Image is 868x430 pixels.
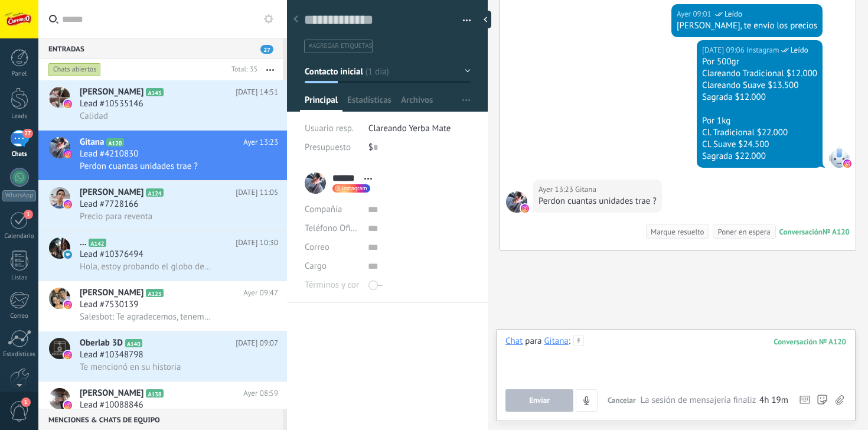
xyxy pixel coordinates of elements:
span: Lead #10088846 [80,399,143,411]
span: 1 [24,210,33,219]
img: instagram.svg [521,204,529,213]
div: Cl. Suave $24.500 [702,139,817,151]
span: #agregar etiquetas [309,42,372,50]
span: [PERSON_NAME] [80,86,143,98]
span: A142 [89,239,106,247]
div: 120 [774,337,846,347]
span: A123 [146,289,163,297]
span: Oberlab 3D [80,337,123,349]
div: Conversación [779,227,823,237]
div: Cargo [305,256,359,275]
div: Total: 35 [227,64,257,76]
button: Enviar [505,389,573,412]
div: Por 1kg [702,115,817,127]
span: 27 [260,45,273,54]
span: Leído [725,8,742,20]
img: icon [64,150,72,158]
div: Sagrada $12.000 [702,92,817,103]
div: Poner en espera [717,226,770,237]
div: Sagrada $22.000 [702,151,817,162]
div: Usuario resp. [305,119,360,138]
div: Chats [2,151,37,158]
span: Te mencionó en su historia [80,361,181,373]
div: [DATE] 09:06 [702,44,746,56]
span: [DATE] 14:51 [236,86,278,98]
span: Calidad [80,110,108,122]
div: WhatsApp [2,190,36,201]
div: La sesión de mensajería finaliza en [641,395,788,406]
span: [PERSON_NAME] [80,387,143,399]
div: Ayer 09:01 [677,8,713,20]
span: Cargo [305,262,327,271]
span: Gitana [575,184,596,196]
span: ... [80,237,86,249]
span: Ayer 08:59 [243,387,278,399]
span: Gitana [506,191,527,213]
a: avatariconOberlab 3DA140[DATE] 09:07Lead #10348798Te mencionó en su historia [38,331,287,381]
div: Marque resuelto [651,226,704,237]
span: A138 [146,389,163,398]
div: Estadísticas [2,351,37,359]
div: Presupuesto [305,138,360,157]
a: avatariconGitanaA120Ayer 13:23Lead #4210830Perdon cuantas unidades trae ? [38,131,287,180]
span: para [525,335,541,347]
span: 4h 19m [759,395,788,406]
span: 27 [22,129,32,138]
span: Leído [791,44,808,56]
img: icon [64,401,72,409]
div: № A120 [823,227,850,237]
span: Lead #7728166 [80,198,138,210]
div: Panel [2,70,37,78]
div: Compañía [305,200,359,219]
span: A140 [125,339,142,347]
div: Listas [2,274,37,282]
span: A124 [146,188,163,197]
span: Perdon cuantas unidades trae ? [80,161,198,172]
span: Precio para reventa [80,211,152,222]
div: Perdon cuantas unidades trae ? [539,196,657,207]
span: 1 [21,398,31,407]
div: [PERSON_NAME], te envío los precios [677,20,817,32]
span: Términos y condiciones [305,281,392,289]
span: Estadísticas [347,95,391,112]
a: avataricon[PERSON_NAME]A124[DATE] 11:05Lead #7728166Precio para reventa [38,181,287,230]
span: : [569,335,570,347]
div: Menciones & Chats de equipo [38,409,283,430]
div: Clareando Tradicional $12.000 [702,68,817,80]
span: [DATE] 09:07 [236,337,278,349]
button: Cancelar [603,389,641,412]
span: Hola, estoy probando el globo de chat de la web. [80,261,213,272]
a: avataricon[PERSON_NAME]A123Ayer 09:47Lead #7530139Salesbot: Te agradecemos, tenemos sponsor en un... [38,281,287,331]
span: Ayer 13:23 [243,136,278,148]
span: Ayer 09:47 [243,287,278,299]
span: Salesbot: Te agradecemos, tenemos sponsor en una radio local ya y momentáneamente no estamos trab... [80,311,213,322]
a: avataricon...A142[DATE] 10:30Lead #10376494Hola, estoy probando el globo de chat de la web. [38,231,287,281]
span: instagram [342,185,367,191]
div: Ocultar [479,11,491,28]
span: Archivos [401,95,433,112]
span: Lead #4210830 [80,148,138,160]
div: Calendario [2,233,37,240]
img: icon [64,351,72,359]
span: Gitana [80,136,104,148]
div: Clareando Suave $13.500 [702,80,817,92]
span: [PERSON_NAME] [80,287,143,299]
span: Lead #10535146 [80,98,143,110]
div: Entradas [38,38,283,59]
div: Correo [2,312,37,320]
a: avataricon[PERSON_NAME]A143[DATE] 14:51Lead #10535146Calidad [38,80,287,130]
img: icon [64,200,72,209]
span: [PERSON_NAME] [80,187,143,198]
div: Términos y condiciones [305,275,359,294]
button: Correo [305,237,329,256]
div: Chats abiertos [48,63,101,77]
img: icon [64,250,72,259]
div: $ [368,138,471,157]
span: La sesión de mensajería finaliza en: [641,395,756,406]
div: Por 500gr [702,56,817,68]
span: Clareando Yerba Mate [368,123,451,134]
div: Ayer 13:23 [539,184,575,196]
button: Teléfono Oficina [305,219,359,237]
span: Lead #7530139 [80,299,138,311]
span: Correo [305,242,329,253]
